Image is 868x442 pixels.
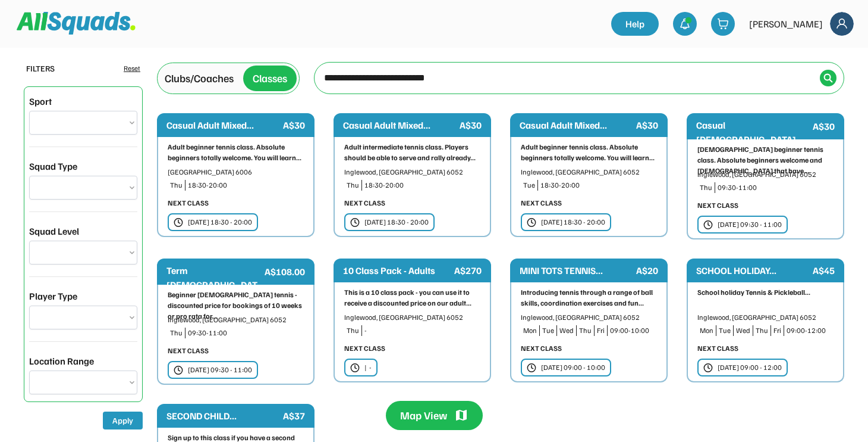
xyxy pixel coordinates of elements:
div: [PERSON_NAME] [749,17,823,31]
div: Reset [124,63,140,74]
div: 18:30-20:00 [364,180,480,191]
img: clock.svg [527,217,536,228]
div: Sport [29,94,52,108]
div: NEXT CLASS [697,343,738,354]
div: 18:30-20:00 [540,180,657,191]
div: Inglewood, [GEOGRAPHIC_DATA] 6052 [521,167,657,178]
div: Inglewood, [GEOGRAPHIC_DATA] 6052 [344,312,480,323]
div: A$20 [636,263,658,278]
div: NEXT CLASS [344,343,385,354]
div: A$270 [454,263,482,278]
div: 09:30-11:00 [718,182,834,193]
div: Casual Adult Mixed... [343,118,457,132]
div: Tue [542,325,554,336]
div: NEXT CLASS [697,200,738,211]
div: Beginner [DEMOGRAPHIC_DATA] tennis - discounted price for bookings of 10 weeks or pro rata for... [168,290,304,322]
div: Map View [400,408,447,423]
div: Squad Level [29,224,79,238]
img: Icon%20%2838%29.svg [823,73,833,83]
div: [DATE] 09:00 - 12:00 [718,362,782,373]
div: Introducing tennis through a range of ball skills, coordination exercises and fun... [521,287,657,309]
div: NEXT CLASS [521,198,562,208]
img: clock.svg [703,363,713,373]
div: A$30 [636,118,658,132]
div: | - [364,362,372,373]
div: Wed [559,325,574,336]
div: Wed [736,325,750,336]
div: [DATE] 09:30 - 11:00 [188,365,252,375]
div: Tue [523,180,535,191]
div: Thu [579,325,592,336]
div: Mon [523,325,537,336]
div: A$45 [813,263,835,278]
div: Inglewood, [GEOGRAPHIC_DATA] 6052 [344,167,480,178]
img: clock.svg [350,363,360,373]
img: shopping-cart-01%20%281%29.svg [717,18,729,30]
div: Player Type [29,289,77,303]
div: Adult beginner tennis class. Absolute beginners totally welcome. You will learn... [168,142,304,163]
div: Mon [700,325,713,336]
div: Squad Type [29,159,77,173]
div: Inglewood, [GEOGRAPHIC_DATA] 6052 [697,169,834,180]
img: clock.svg [703,220,713,230]
div: 09:30-11:00 [188,328,304,338]
div: Thu [347,180,359,191]
div: [DEMOGRAPHIC_DATA] beginner tennis class. Absolute beginners welcome and [DEMOGRAPHIC_DATA] that ... [697,144,834,176]
div: Location Range [29,354,94,368]
div: Tue [719,325,731,336]
img: clock.svg [350,217,360,228]
div: FILTERS [26,62,55,74]
img: clock.svg [527,363,536,373]
div: NEXT CLASS [521,343,562,354]
div: Inglewood, [GEOGRAPHIC_DATA] 6052 [521,312,657,323]
div: School holiday Tennis & Pickleball... [697,287,834,298]
div: A$30 [460,118,482,132]
div: 09:00-12:00 [787,325,834,336]
div: Inglewood, [GEOGRAPHIC_DATA] 6052 [168,315,304,325]
div: [DATE] 18:30 - 20:00 [541,217,605,228]
div: 09:00-10:00 [610,325,657,336]
img: clock.svg [174,217,183,228]
div: Fri [597,325,605,336]
div: Adult intermediate tennis class. Players should be able to serve and rally already... [344,142,480,163]
div: NEXT CLASS [168,345,209,356]
div: [DATE] 18:30 - 20:00 [364,217,429,228]
div: Thu [700,182,712,193]
div: SCHOOL HOLIDAY... [696,263,810,278]
img: clock.svg [174,365,183,375]
div: Thu [347,325,359,336]
div: [DATE] 18:30 - 20:00 [188,217,252,228]
div: Casual Adult Mixed... [166,118,281,132]
div: Inglewood, [GEOGRAPHIC_DATA] 6052 [697,312,834,323]
div: - [364,325,480,336]
img: Squad%20Logo.svg [17,12,136,35]
div: Clubs/Coaches [165,70,234,86]
div: Casual [DEMOGRAPHIC_DATA] Beginner... [696,118,810,161]
div: MINI TOTS TENNIS... [520,263,634,278]
div: [DATE] 09:30 - 11:00 [718,219,782,230]
div: 10 Class Pack - Adults [343,263,452,278]
div: This is a 10 class pack - you can use it to receive a discounted price on our adult... [344,287,480,309]
div: Classes [253,70,287,86]
div: [GEOGRAPHIC_DATA] 6006 [168,167,304,178]
div: A$30 [283,118,305,132]
div: 18:30-20:00 [188,180,304,191]
div: Term [DEMOGRAPHIC_DATA]... [166,263,262,306]
div: NEXT CLASS [168,198,209,208]
div: A$108.00 [265,264,305,279]
div: Casual Adult Mixed... [520,118,634,132]
img: bell-03%20%281%29.svg [679,18,691,30]
div: Adult beginner tennis class. Absolute beginners totally welcome. You will learn... [521,142,657,163]
a: Help [611,12,659,36]
div: A$30 [813,119,835,133]
div: Thu [170,180,183,191]
img: Frame%2018.svg [830,12,854,36]
div: Thu [170,328,183,338]
div: [DATE] 09:00 - 10:00 [541,362,605,373]
div: NEXT CLASS [344,198,385,208]
div: Fri [773,325,781,336]
div: Thu [756,325,768,336]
